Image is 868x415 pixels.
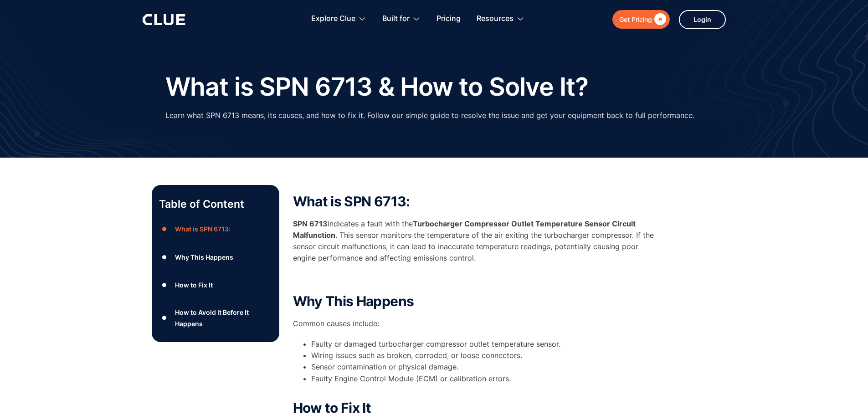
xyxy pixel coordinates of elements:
a: ●Why This Happens [159,250,272,264]
div: Built for [382,5,410,33]
li: Faulty Engine Control Module (ECM) or calibration errors. [311,373,657,396]
strong: Why This Happens [293,293,414,309]
li: Sensor contamination or physical damage. [311,361,657,373]
p: indicates a fault with the . This sensor monitors the temperature of the air exiting the turbocha... [293,218,657,264]
div: ● [159,222,170,236]
div: How to Avoid It Before It Happens [175,307,272,329]
div: ● [159,278,170,292]
strong: SPN 6713 [293,219,328,228]
a: ●How to Fix It [159,278,272,292]
div: Resources [477,5,514,33]
li: Faulty or damaged turbocharger compressor outlet temperature sensor. [311,338,657,350]
div: What is SPN 6713: [175,223,231,235]
div: How to Fix It [175,279,213,291]
div:  [652,14,666,25]
div: Resources [477,5,524,33]
p: ‍ [293,273,657,285]
strong: Turbocharger Compressor Outlet Temperature Sensor Circuit Malfunction [293,219,636,240]
a: ●What is SPN 6713: [159,222,272,236]
a: Pricing [437,5,461,33]
a: Login [679,10,726,29]
a: Get Pricing [612,10,670,29]
a: ●How to Avoid It Before It Happens [159,307,272,329]
h1: What is SPN 6713 & How to Solve It? [165,73,588,101]
div: ● [159,250,170,264]
p: Table of Content [159,197,272,211]
div: ● [159,311,170,325]
div: Why This Happens [175,251,233,263]
strong: What is SPN 6713: [293,193,410,210]
div: Explore Clue [311,5,355,33]
li: Wiring issues such as broken, corroded, or loose connectors. [311,350,657,361]
p: Common causes include: [293,318,657,329]
div: Built for [382,5,421,33]
div: Explore Clue [311,5,366,33]
p: Learn what SPN 6713 means, its causes, and how to fix it. Follow our simple guide to resolve the ... [165,110,694,121]
div: Get Pricing [619,14,652,25]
